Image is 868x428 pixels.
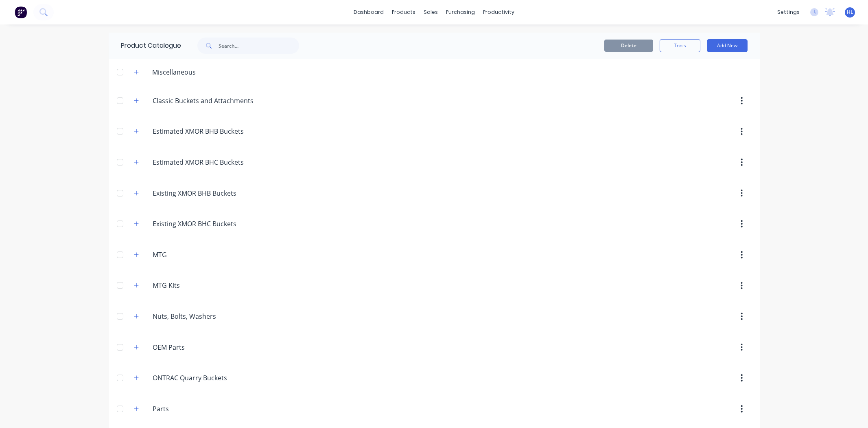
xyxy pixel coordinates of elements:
a: dashboard [350,6,388,18]
input: Enter category name [153,126,249,136]
input: Search... [219,38,299,54]
div: productivity [479,6,518,18]
input: Enter category name [153,311,249,321]
input: Enter category name [153,280,249,290]
div: products [388,6,420,18]
button: Tools [660,39,700,52]
input: Enter category name [153,404,249,414]
div: sales [420,6,442,18]
button: Add New [707,39,748,52]
img: Factory [15,6,27,18]
input: Enter category name [153,188,249,198]
input: Enter category name [153,157,249,167]
div: Product Catalogue [109,33,181,59]
input: Enter category name [153,250,249,260]
span: HL [847,9,853,16]
input: Enter category name [153,219,249,229]
div: settings [773,6,804,18]
input: Enter category name [153,342,249,352]
input: Enter category name [153,96,253,106]
div: purchasing [442,6,479,18]
div: Miscellaneous [146,67,202,77]
input: Enter category name [153,373,249,383]
button: Delete [604,40,653,52]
